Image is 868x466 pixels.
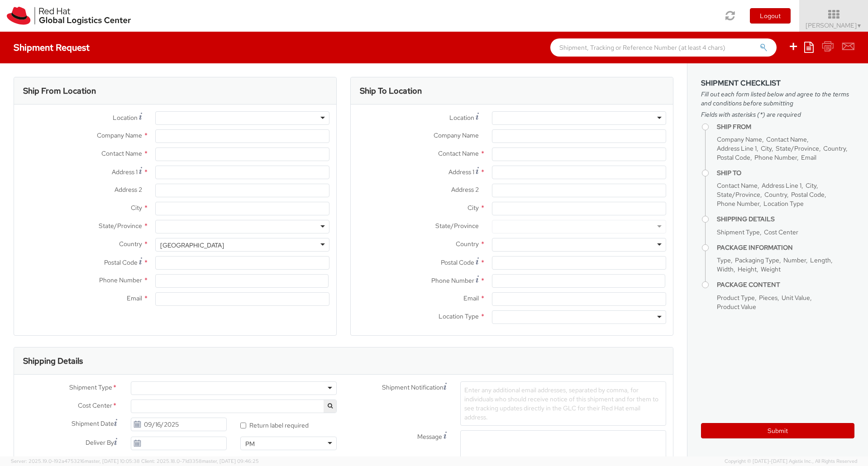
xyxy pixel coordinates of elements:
[801,153,816,162] span: Email
[754,153,797,162] span: Phone Number
[101,149,142,157] span: Contact Name
[113,114,138,122] span: Location
[717,153,750,162] span: Postal Code
[761,144,772,152] span: City
[417,433,442,441] span: Message
[762,181,801,190] span: Address Line 1
[438,149,479,157] span: Contact Name
[701,79,854,87] h3: Shipment Checklist
[99,222,142,230] span: State/Province
[112,168,138,176] span: Address 1
[78,401,112,411] span: Cost Center
[97,131,142,139] span: Company Name
[99,276,142,284] span: Phone Number
[382,383,444,392] span: Shipment Notification
[463,294,479,302] span: Email
[776,144,819,152] span: State/Province
[127,294,142,302] span: Email
[114,185,142,194] span: Address 2
[823,144,846,152] span: Country
[464,386,658,421] span: Enter any additional email addresses, separated by comma, for individuals who should receive noti...
[86,438,114,447] span: Deliver By
[810,256,831,264] span: Length
[467,204,479,212] span: City
[448,168,474,176] span: Address 1
[717,256,731,264] span: Type
[449,114,474,122] span: Location
[439,312,479,320] span: Location Type
[11,458,140,464] span: Server: 2025.19.0-192a4753216
[69,383,112,393] span: Shipment Type
[766,135,807,143] span: Contact Name
[791,190,825,199] span: Postal Code
[717,190,760,199] span: State/Province
[434,131,479,139] span: Company Name
[764,190,787,199] span: Country
[717,170,854,176] h4: Ship To
[717,181,758,190] span: Contact Name
[717,281,854,288] h4: Package Content
[761,265,781,273] span: Weight
[72,419,114,428] span: Shipment Date
[725,458,857,465] span: Copyright © [DATE]-[DATE] Agistix Inc., All Rights Reserved
[783,256,806,264] span: Number
[245,439,255,448] div: PM
[441,258,474,266] span: Postal Code
[701,90,854,108] span: Fill out each form listed below and agree to the terms and conditions before submitting
[85,458,140,464] span: master, [DATE] 10:05:38
[735,256,779,264] span: Packaging Type
[131,204,142,212] span: City
[717,265,734,273] span: Width
[782,294,810,302] span: Unit Value
[738,265,757,273] span: Height
[717,216,854,223] h4: Shipping Details
[701,423,854,438] button: Submit
[23,86,96,95] h3: Ship From Location
[750,8,791,24] button: Logout
[104,258,138,266] span: Postal Code
[141,458,259,464] span: Client: 2025.18.0-71d3358
[456,240,479,248] span: Country
[240,423,246,428] input: Return label required
[435,222,479,230] span: State/Province
[451,185,479,194] span: Address 2
[14,43,90,52] h4: Shipment Request
[160,241,224,250] div: [GEOGRAPHIC_DATA]
[360,86,422,95] h3: Ship To Location
[717,244,854,251] h4: Package Information
[23,357,83,366] h3: Shipping Details
[763,200,804,208] span: Location Type
[7,7,131,25] img: rh-logistics-00dfa346123c4ec078e1.svg
[806,181,816,190] span: City
[240,419,310,430] label: Return label required
[202,458,259,464] span: master, [DATE] 09:46:25
[717,228,760,236] span: Shipment Type
[119,240,142,248] span: Country
[857,22,862,29] span: ▼
[717,303,756,311] span: Product Value
[806,21,862,29] span: [PERSON_NAME]
[431,276,474,285] span: Phone Number
[717,135,762,143] span: Company Name
[701,110,854,119] span: Fields with asterisks (*) are required
[764,228,798,236] span: Cost Center
[717,144,757,152] span: Address Line 1
[759,294,777,302] span: Pieces
[717,124,854,130] h4: Ship From
[717,294,755,302] span: Product Type
[717,200,759,208] span: Phone Number
[550,38,777,57] input: Shipment, Tracking or Reference Number (at least 4 chars)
